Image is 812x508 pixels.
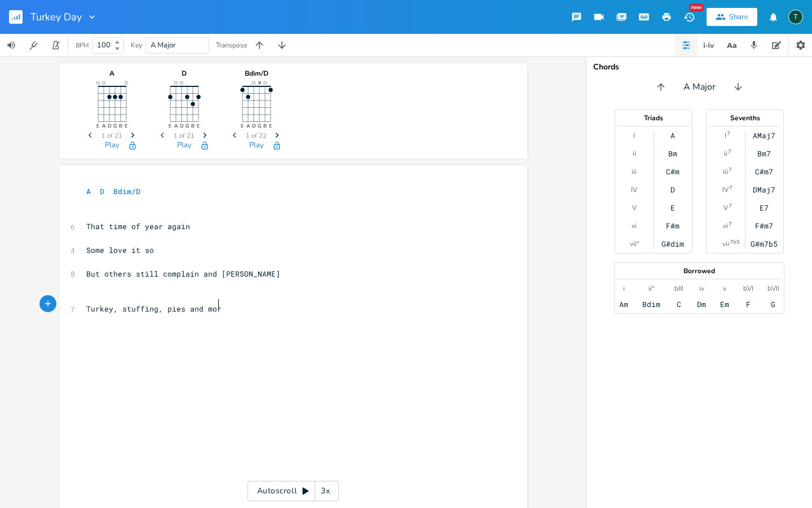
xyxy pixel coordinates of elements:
[670,131,675,140] div: A
[593,63,805,71] div: Chords
[630,239,639,248] div: vii°
[228,70,285,77] div: Bdim/D
[648,284,654,293] div: ii°
[246,122,250,129] text: A
[670,185,675,194] div: D
[84,70,140,77] div: A
[105,141,120,151] button: Play
[151,40,176,50] span: A Major
[113,122,117,129] text: G
[674,284,683,293] div: bIII
[179,122,183,129] text: D
[632,221,637,230] div: vi
[633,131,635,140] div: I
[723,167,728,176] div: iii
[632,203,637,212] div: V
[728,147,731,156] sup: 7
[131,42,142,49] div: Key
[729,165,732,174] sup: 7
[707,115,783,121] div: Sevenths
[107,122,111,129] text: D
[246,133,267,139] span: 1 of 22
[258,78,262,87] text: ×
[257,122,261,129] text: G
[615,115,692,121] div: Triads
[729,12,748,22] div: Share
[725,131,726,140] div: I
[668,149,677,158] div: Bm
[771,300,775,309] div: G
[724,149,727,158] div: ii
[248,481,339,501] div: Autoscroll
[670,203,675,212] div: E
[729,202,732,211] sup: 7
[697,300,706,309] div: Dm
[788,10,803,24] div: The Crooner's notebook
[96,122,99,129] text: E
[315,481,336,501] div: 3x
[76,42,89,49] div: BPM
[86,186,91,196] span: A
[707,8,757,26] button: Share
[249,141,264,151] button: Play
[101,133,122,139] span: 1 of 21
[623,284,625,293] div: i
[753,185,775,194] div: DMaj7
[263,122,266,129] text: B
[100,186,104,196] span: D
[86,269,280,279] span: But others still complain and [PERSON_NAME]
[168,122,171,129] text: E
[619,300,628,309] div: Am
[723,284,726,293] div: v
[757,149,771,158] div: Bm7
[251,122,255,129] text: D
[677,300,681,309] div: C
[156,70,213,77] div: D
[751,239,778,248] div: G#m7b5
[196,122,199,129] text: E
[268,122,271,129] text: E
[743,284,753,293] div: bVI
[240,122,243,129] text: E
[124,122,127,129] text: E
[118,122,122,129] text: B
[767,284,779,293] div: bVII
[678,7,700,27] button: New
[729,183,732,192] sup: 7
[216,42,247,49] div: Transpose
[101,122,105,129] text: A
[642,300,660,309] div: Bdim
[755,167,773,176] div: C#m7
[631,185,637,194] div: IV
[720,300,729,309] div: Em
[755,221,773,230] div: F#m7
[177,141,192,151] button: Play
[185,122,189,129] text: G
[760,203,769,212] div: E7
[666,221,679,230] div: F#m
[174,133,195,139] span: 1 of 21
[191,122,194,129] text: B
[174,122,178,129] text: A
[86,304,222,314] span: Turkey, stuffing, pies and mor
[86,221,190,231] span: That time of year again
[30,12,82,22] span: Turkey Day
[746,300,751,309] div: F
[753,131,775,140] div: AMaj7
[86,245,154,255] span: Some love it so
[661,239,684,248] div: G#dim
[689,3,704,12] div: New
[722,185,729,194] div: IV
[699,284,704,293] div: iv
[666,167,679,176] div: C#m
[615,268,784,274] div: Borrowed
[633,149,636,158] div: ii
[730,238,740,247] sup: 7b5
[723,221,728,230] div: vi
[788,4,803,30] button: T
[727,129,730,138] sup: 7
[113,186,140,196] span: Bdim/D
[683,81,716,94] span: A Major
[722,239,729,248] div: vii
[729,220,732,229] sup: 7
